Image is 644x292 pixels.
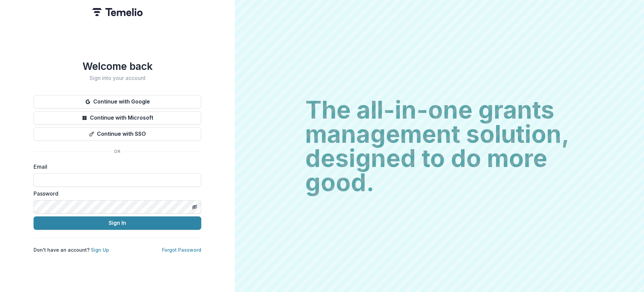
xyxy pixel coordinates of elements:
h1: Welcome back [34,60,201,72]
a: Forgot Password [162,247,201,253]
button: Toggle password visibility [189,202,200,212]
a: Sign Up [91,247,109,253]
p: Don't have an account? [34,246,109,253]
h2: Sign into your account [34,75,201,81]
label: Password [34,190,197,198]
button: Continue with Google [34,95,201,109]
button: Sign In [34,216,201,230]
img: Temelio [92,8,143,16]
label: Email [34,163,197,171]
button: Continue with Microsoft [34,111,201,125]
button: Continue with SSO [34,127,201,141]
